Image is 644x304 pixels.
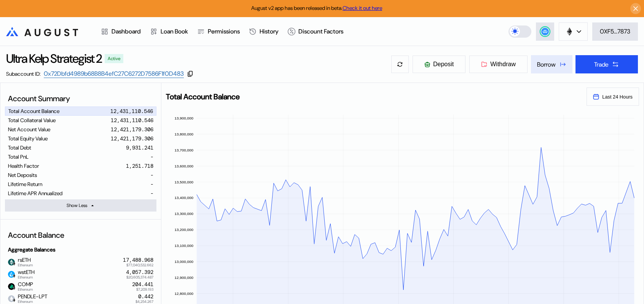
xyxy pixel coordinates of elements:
img: svg+xml,%3c [12,286,16,290]
div: Net Deposits [8,172,37,178]
div: Lifetime APR Annualized [8,190,62,197]
div: Total Equity Value [8,135,48,142]
a: Check it out here [343,5,382,11]
text: 13,000,000 [175,259,194,264]
span: wstETH [15,269,35,279]
div: - [150,190,153,197]
div: 12,421,179.306 [111,135,153,142]
div: Subaccount ID: [6,70,41,77]
span: $7,209.193 [136,288,153,291]
span: Last 24 Hours [602,94,633,100]
a: Discount Factors [283,18,348,46]
span: Ethereum [18,288,33,291]
div: 0XF5...7873 [600,27,630,35]
text: 13,500,000 [175,180,194,184]
div: Show Less [67,202,87,209]
button: chain logo [559,22,588,41]
div: Discount Factors [298,27,343,35]
button: Last 24 Hours [587,88,639,106]
text: 13,700,000 [175,148,194,152]
text: 13,800,000 [175,132,194,136]
div: Account Summary [5,91,156,107]
span: Withdraw [490,61,516,68]
button: Withdraw [469,55,528,73]
text: 12,800,000 [175,291,194,296]
button: Borrow [531,55,572,73]
a: Dashboard [96,18,145,46]
text: 12,900,000 [175,275,194,280]
div: Net Account Value [8,126,50,133]
img: svg+xml,%3c [12,262,16,266]
div: Borrow [537,60,556,68]
div: Permissions [208,27,240,35]
span: $20,605,374.487 [126,275,153,279]
button: 0XF5...7873 [592,22,638,41]
img: wstETH.png [8,271,15,278]
a: Permissions [193,18,244,46]
div: Trade [594,60,609,68]
div: Health Factor [8,162,39,169]
div: Total Account Balance [8,108,59,115]
button: Show Less [5,199,156,212]
h2: Total Account Balance [166,93,580,100]
text: 13,300,000 [175,212,194,216]
text: 13,100,000 [175,244,194,248]
div: 1,251.718 [126,162,153,169]
span: COMP [15,281,33,291]
div: Ultra Kelp Strategist 2 [6,51,102,67]
div: Active [108,56,120,61]
text: 13,600,000 [175,164,194,168]
div: Total Debt [8,144,31,151]
span: Ethereum [18,263,33,267]
div: Total PnL [8,153,29,160]
div: 4,057.392 [126,269,153,275]
img: COMP.png [8,283,15,290]
text: 13,900,000 [175,116,194,120]
a: History [244,18,283,46]
div: 17,488.968 [123,257,153,263]
span: Ethereum [18,275,35,279]
text: 13,200,000 [175,228,194,232]
a: Loan Book [145,18,193,46]
span: August v2 app has been released in beta. [251,5,382,11]
div: - [150,181,153,188]
img: rseth.png [8,259,15,266]
div: 204.441 [132,281,153,288]
span: PENDLE-LPT [15,293,47,303]
div: Dashboard [112,27,141,35]
div: 0.442 [138,293,153,300]
button: Deposit [412,55,466,73]
div: Aggregate Balances [5,243,156,256]
span: rsETH [15,257,33,267]
div: History [260,27,279,35]
span: $77,040,532.662 [126,263,153,267]
div: Account Balance [5,227,156,243]
div: Total Collateral Value [8,117,56,124]
a: 0x72Dbfd4989b68B8B4efC27C6272D7586F1f0D483 [44,70,184,78]
button: Trade [575,55,638,73]
text: 13,400,000 [175,196,194,200]
div: Lifetime Return [8,181,42,188]
img: svg+xml,%3c [12,298,16,302]
span: Deposit [433,61,454,68]
div: 12,421,179.306 [111,126,153,133]
img: svg+xml,%3c [12,274,16,278]
div: - [150,172,153,178]
span: $4,254.267 [135,300,153,304]
div: 9,931.241 [126,144,153,151]
div: Loan Book [161,27,188,35]
span: Ethereum [18,300,47,304]
div: 12,431,110.546 [111,117,153,124]
div: 12,431,110.546 [110,108,153,115]
img: chain logo [565,27,574,36]
img: empty-token.png [8,295,15,302]
div: - [150,153,153,160]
